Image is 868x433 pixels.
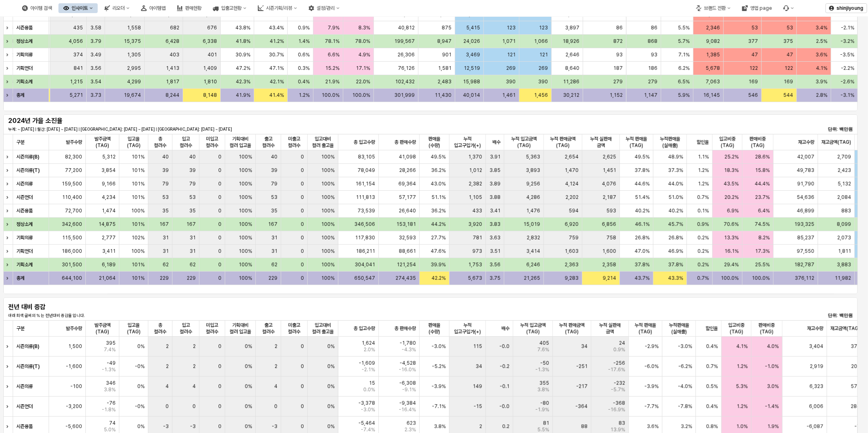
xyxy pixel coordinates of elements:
[534,92,548,98] span: 1,456
[203,136,221,149] span: 미입고 컬러수
[490,167,501,174] span: 3.85
[785,65,794,71] span: 122
[501,325,510,332] span: 배수
[3,164,14,177] div: Expand row
[235,51,251,58] span: 30.9%
[208,3,251,13] button: 입출고현황
[783,126,853,133] p: 단위: 백만원
[16,65,33,71] strong: 기획언더
[90,25,101,31] span: 3.58
[16,139,25,145] span: 구분
[172,3,206,13] button: 판매현황
[490,154,501,160] span: 3.91
[259,322,277,335] span: 출고 컬러수
[203,65,217,71] span: 1,409
[534,38,548,45] span: 1,066
[678,25,690,31] span: 5.5%
[127,65,141,71] span: 2,995
[208,51,217,58] span: 401
[189,167,196,174] span: 39
[3,337,14,356] div: Expand row
[58,3,98,13] button: 인사이트
[438,65,452,71] span: 1,581
[807,325,823,332] span: 재고수량
[748,92,758,98] span: 546
[566,51,579,58] span: 2,646
[166,78,179,85] span: 1,817
[817,92,828,98] span: 2.8%
[725,154,739,160] span: 25.2%
[127,78,141,85] span: 4,299
[463,92,480,98] span: 40,014
[269,25,284,31] span: 43.4%
[136,3,170,13] button: 아이템맵
[841,38,855,45] span: -3.2%
[3,397,14,416] div: Expand row
[399,167,416,174] span: 28,266
[236,38,251,45] span: 41.8%
[152,322,169,335] span: 총 컬러수
[784,92,794,98] span: 544
[311,322,335,335] span: 입고대비 컬러 출고율
[66,325,82,332] span: 발주수량
[679,51,690,58] span: 7.1%
[65,167,82,174] span: 77,200
[99,3,134,13] div: 리오더
[603,154,616,160] span: 2,625
[259,136,277,149] span: 출고 컬러수
[16,52,33,58] strong: 기획의류
[3,231,14,244] div: Expand row
[464,65,480,71] span: 12,519
[221,5,242,11] div: 입출고현황
[398,51,415,58] span: 26,306
[166,38,179,45] span: 6,428
[556,322,588,335] span: 누적 판매금액(TAG)
[698,154,709,160] span: 1.1%
[284,322,304,335] span: 미출고 컬러수
[204,78,217,85] span: 1,810
[841,25,855,31] span: -2.1%
[189,154,196,160] span: 40
[218,167,221,174] span: 0
[435,92,452,98] span: 11,430
[3,62,14,75] div: Expand row
[707,25,720,31] span: 2,346
[127,25,141,31] span: 1,558
[706,325,718,332] span: 할인율
[162,154,169,160] span: 40
[438,38,452,45] span: 8,947
[755,322,779,335] span: 판매비중(TAG)
[218,154,221,160] span: 0
[353,325,375,332] span: 총 입고수량
[317,5,335,11] div: 설정/관리
[228,136,252,149] span: 기획대비 컬러 입고율
[321,167,335,174] span: 100%
[3,35,14,48] div: Expand row
[185,5,201,11] div: 판매현황
[271,154,277,160] span: 40
[298,78,310,85] span: 0.4%
[507,25,516,31] span: 123
[423,136,446,149] span: 판매율(수량)
[3,75,14,88] div: Expand row
[298,51,310,58] span: 0.6%
[132,154,145,160] span: 101%
[236,92,251,98] span: 41.9%
[610,92,623,98] span: 1,152
[16,92,25,98] strong: 총계
[678,38,690,45] span: 5.7%
[841,65,855,71] span: -2.2%
[697,139,709,145] span: 할인율
[298,65,310,71] span: 0.3%
[328,25,340,31] span: 7.9%
[396,78,415,85] span: 102,432
[750,5,772,11] div: 영업 page
[325,38,340,45] span: 78.1%
[443,51,452,58] span: 901
[170,25,179,31] span: 682
[657,136,683,149] span: 누적판매율(실매출)
[506,65,516,71] span: 269
[89,322,116,335] span: 발주금액(TAG)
